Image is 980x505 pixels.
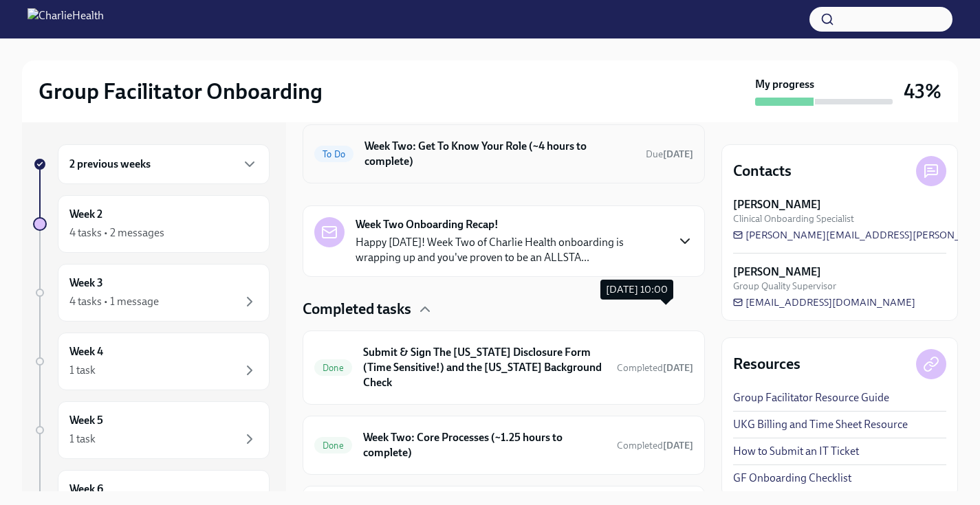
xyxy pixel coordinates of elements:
div: 4 tasks • 2 messages [69,225,164,240]
span: Done [314,363,352,373]
h6: 2 previous weeks [69,157,151,172]
span: Completed [617,362,693,374]
a: Week 51 task [33,401,270,459]
strong: [PERSON_NAME] [733,265,821,280]
h6: Submit & Sign The [US_STATE] Disclosure Form (Time Sensitive!) and the [US_STATE] Background Check [363,345,606,390]
strong: [PERSON_NAME] [733,197,821,212]
div: 1 task [69,431,96,447]
h6: Week 5 [69,413,103,428]
h4: Completed tasks [303,299,411,319]
strong: [DATE] [663,362,693,374]
h6: Week 4 [69,344,103,359]
h6: Week 6 [69,482,103,497]
p: Happy [DATE]! Week Two of Charlie Health onboarding is wrapping up and you've proven to be an ALL... [356,235,666,265]
a: Week 24 tasks • 2 messages [33,195,270,253]
h4: Contacts [733,161,792,181]
span: August 29th, 2025 15:38 [617,361,693,374]
a: Week 34 tasks • 1 message [33,264,270,322]
h2: Group Facilitator Onboarding [39,78,323,105]
h6: Week Two: Core Processes (~1.25 hours to complete) [363,430,606,460]
h6: Week 2 [69,207,102,222]
span: Done [314,440,352,451]
h4: Resources [733,354,801,374]
a: Week 41 task [33,333,270,390]
a: DoneWeek Two: Core Processes (~1.25 hours to complete)Completed[DATE] [314,427,693,463]
span: Group Quality Supervisor [733,280,836,293]
strong: [DATE] [663,440,693,451]
span: To Do [314,149,353,159]
strong: Week Two Onboarding Recap! [356,217,499,232]
img: CharlieHealth [28,8,104,30]
h6: Week 3 [69,276,103,291]
span: Due [646,148,693,160]
a: How to Submit an IT Ticket [733,444,859,459]
span: Clinical Onboarding Specialist [733,212,854,225]
div: 1 task [69,363,96,378]
div: 4 tasks • 1 message [69,294,159,309]
a: [EMAIL_ADDRESS][DOMAIN_NAME] [733,295,915,309]
a: GF Onboarding Checklist [733,471,851,486]
h6: Week Two: Get To Know Your Role (~4 hours to complete) [364,139,635,169]
a: To DoWeek Two: Get To Know Your Role (~4 hours to complete)Due[DATE] [314,136,693,172]
span: August 26th, 2025 20:36 [617,439,693,452]
strong: [DATE] [663,148,693,160]
a: DoneSubmit & Sign The [US_STATE] Disclosure Form (Time Sensitive!) and the [US_STATE] Background ... [314,342,693,393]
a: UKG Billing and Time Sheet Resource [733,417,908,432]
strong: My progress [755,77,814,92]
a: Group Facilitator Resource Guide [733,390,889,405]
span: Completed [617,440,693,451]
div: Completed tasks [303,299,705,319]
h3: 43% [904,79,941,104]
div: 2 previous weeks [58,144,270,184]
